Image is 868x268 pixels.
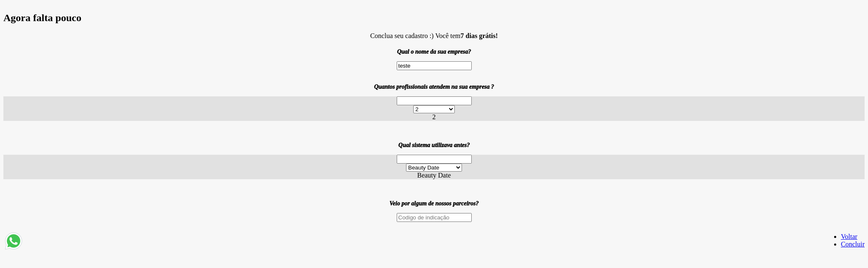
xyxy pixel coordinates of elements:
[3,84,865,90] p: Quantos profissionais atendem na sua empresa ?
[841,233,857,240] a: Voltar
[3,49,865,55] p: Qual o nome da sua empresa?
[3,142,865,149] p: Qual sistema utilizava antes?
[397,213,472,222] input: Codigo de indicação
[841,241,865,248] a: Concluir
[824,233,865,248] ul: Pagination
[417,172,451,179] label: Beauty Date
[3,12,865,24] h1: Agora falta pouco
[397,61,472,70] input: Nome da sua empresa
[461,32,498,39] b: 7 dias grátis!
[3,200,865,207] p: Veio por algum de nossos parceiros?
[3,32,865,40] p: Conclua seu cadastro :) Você tem
[3,231,24,251] img: whatsapp.png
[432,113,436,120] label: 2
